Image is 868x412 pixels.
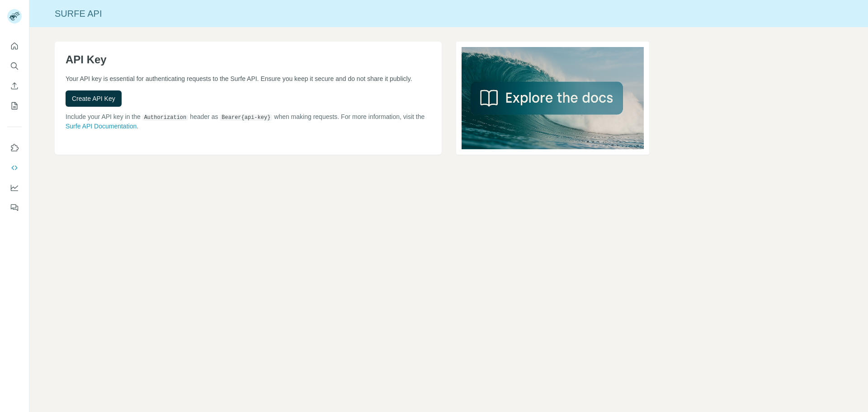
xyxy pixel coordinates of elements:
button: Create API Key [66,90,122,107]
button: My lists [7,98,22,114]
button: Quick start [7,38,22,54]
code: Bearer {api-key} [220,114,272,121]
div: Surfe API [29,7,868,20]
h1: API Key [66,52,431,67]
button: Dashboard [7,180,22,196]
a: Surfe API Documentation [66,123,137,130]
button: Search [7,58,22,74]
span: Create API Key [72,94,115,103]
button: Enrich CSV [7,78,22,94]
code: Authorization [142,114,189,121]
button: Use Surfe API [7,160,22,176]
p: Include your API key in the header as when making requests. For more information, visit the . [66,112,431,131]
p: Your API key is essential for authenticating requests to the Surfe API. Ensure you keep it secure... [66,74,431,83]
button: Use Surfe on LinkedIn [7,140,22,156]
button: Feedback [7,199,22,216]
